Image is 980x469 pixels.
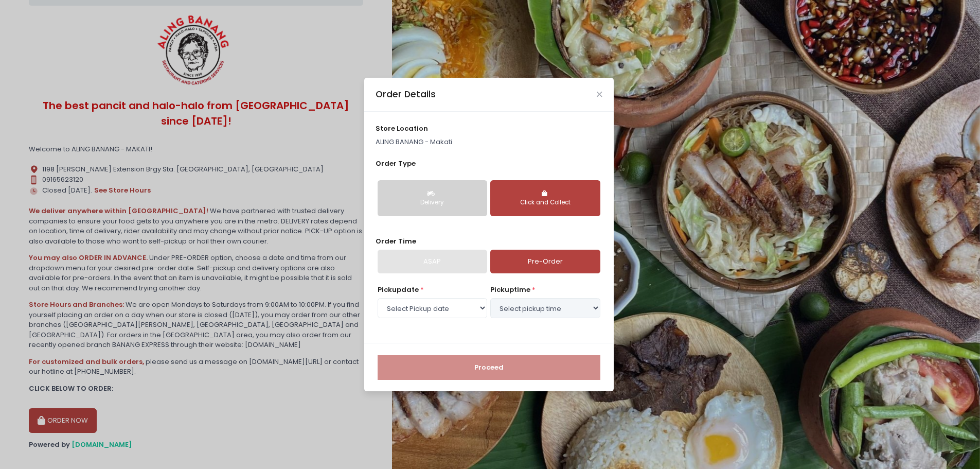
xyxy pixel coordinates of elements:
[385,198,480,207] div: Delivery
[490,250,600,273] a: Pre-Order
[378,285,419,294] span: Pickup date
[376,137,602,147] p: ALING BANANG - Makati
[376,124,428,133] span: store location
[376,88,436,101] div: Order Details
[490,285,530,294] span: pickup time
[490,180,600,216] button: Click and Collect
[597,92,602,97] button: Close
[378,180,487,216] button: Delivery
[376,236,416,246] span: Order Time
[376,159,416,168] span: Order Type
[378,355,600,380] button: Proceed
[497,198,593,207] div: Click and Collect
